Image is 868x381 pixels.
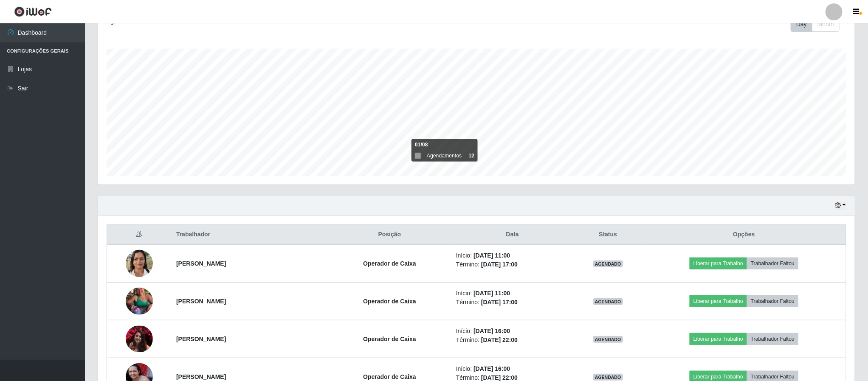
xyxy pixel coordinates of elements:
[456,327,569,336] li: Início:
[791,17,840,32] div: First group
[456,364,569,373] li: Início:
[574,225,642,245] th: Status
[473,365,510,372] time: [DATE] 16:00
[126,277,153,325] img: 1744399618911.jpeg
[14,6,52,17] img: CoreUI Logo
[473,252,510,259] time: [DATE] 11:00
[176,336,226,342] strong: [PERSON_NAME]
[791,17,846,32] div: Toolbar with button groups
[363,298,416,305] strong: Operador de Caixa
[363,336,416,342] strong: Operador de Caixa
[171,225,328,245] th: Trabalhador
[747,258,798,269] button: Trabalhador Faltou
[126,326,153,352] img: 1634512903714.jpeg
[481,261,518,268] time: [DATE] 17:00
[593,374,623,381] span: AGENDADO
[176,298,226,305] strong: [PERSON_NAME]
[126,245,153,281] img: 1720809249319.jpeg
[363,260,416,267] strong: Operador de Caixa
[812,17,840,32] button: Month
[176,373,226,380] strong: [PERSON_NAME]
[642,225,846,245] th: Opções
[690,295,747,307] button: Liberar para Trabalho
[481,299,518,305] time: [DATE] 17:00
[176,260,226,267] strong: [PERSON_NAME]
[456,289,569,298] li: Início:
[481,374,518,381] time: [DATE] 22:00
[456,298,569,307] li: Término:
[690,258,747,269] button: Liberar para Trabalho
[747,333,798,345] button: Trabalhador Faltou
[593,336,623,343] span: AGENDADO
[593,261,623,267] span: AGENDADO
[473,328,510,334] time: [DATE] 16:00
[690,333,747,345] button: Liberar para Trabalho
[328,225,451,245] th: Posição
[456,336,569,345] li: Término:
[456,251,569,260] li: Início:
[747,295,798,307] button: Trabalhador Faltou
[481,336,518,343] time: [DATE] 22:00
[451,225,574,245] th: Data
[791,17,812,32] button: Day
[363,373,416,380] strong: Operador de Caixa
[456,260,569,269] li: Término:
[593,298,623,305] span: AGENDADO
[473,290,510,297] time: [DATE] 11:00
